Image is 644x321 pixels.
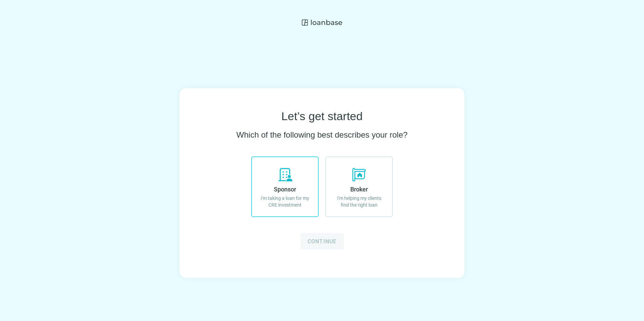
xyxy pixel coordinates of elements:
p: I'm taking a loan for my CRE investment [259,195,311,208]
button: Continue [300,233,344,249]
h2: Which of the following best describes your role? [236,130,408,140]
h1: Let’s get started [281,110,362,123]
span: Broker [350,186,368,193]
p: I'm helping my clients find the right loan [333,195,385,208]
span: Sponsor [274,186,296,193]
